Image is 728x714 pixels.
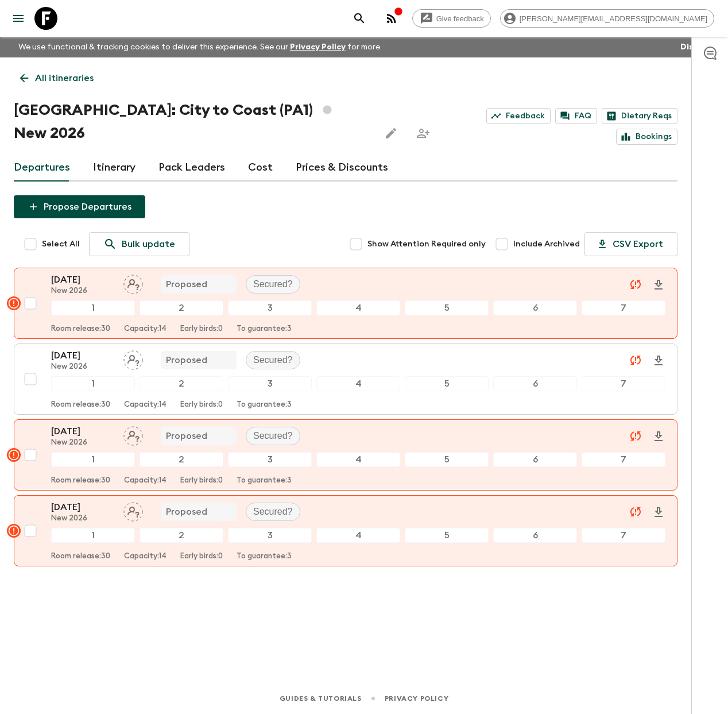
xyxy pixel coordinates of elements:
div: [PERSON_NAME][EMAIL_ADDRESS][DOMAIN_NAME] [500,9,714,28]
button: CSV Export [584,232,677,256]
button: Edit this itinerary [380,122,402,145]
button: Dismiss [677,39,714,55]
a: Bulk update [89,232,189,256]
div: 2 [140,528,223,543]
span: Give feedback [430,14,490,23]
button: search adventures [348,7,371,30]
p: To guarantee: 3 [237,325,292,334]
a: Itinerary [93,154,135,182]
svg: Unable to sync - Check prices and secured [629,277,642,291]
p: Early birds: 0 [180,400,223,410]
div: 6 [493,300,577,315]
p: Early birds: 0 [180,325,223,334]
div: 3 [228,376,312,391]
div: Secured? [246,503,300,521]
p: We use functional & tracking cookies to deliver this experience. See our for more. [14,37,386,57]
p: New 2026 [51,362,114,372]
a: Guides & Tutorials [280,692,362,705]
p: New 2026 [51,287,114,296]
p: Capacity: 14 [124,552,166,561]
div: 6 [493,376,577,391]
a: Feedback [486,108,551,124]
p: Early birds: 0 [180,552,223,561]
button: [DATE]New 2026Assign pack leaderProposedSecured?1234567Room release:30Capacity:14Early birds:0To ... [14,268,677,339]
div: 1 [51,528,135,543]
p: Room release: 30 [51,476,110,485]
div: 7 [582,300,665,315]
p: Proposed [166,353,207,367]
p: Proposed [166,505,207,519]
button: [DATE]New 2026Assign pack leaderProposedSecured?1234567Room release:30Capacity:14Early birds:0To ... [14,344,677,415]
p: Secured? [253,277,293,291]
a: Prices & Discounts [296,154,388,182]
p: [DATE] [51,424,114,438]
a: Departures [14,154,70,182]
div: 5 [405,300,489,315]
p: [DATE] [51,500,114,514]
div: 7 [582,528,665,543]
div: Secured? [246,275,300,294]
p: Capacity: 14 [124,400,166,410]
div: 4 [316,300,400,315]
p: Secured? [253,505,293,519]
h1: [GEOGRAPHIC_DATA]: City to Coast (PA1) New 2026 [14,99,370,145]
p: Secured? [253,429,293,443]
p: Room release: 30 [51,552,110,561]
p: Bulk update [122,237,175,251]
span: [PERSON_NAME][EMAIL_ADDRESS][DOMAIN_NAME] [513,14,714,23]
svg: Download Onboarding [652,430,665,443]
span: Assign pack leader [123,354,143,363]
div: 2 [140,376,223,391]
p: Capacity: 14 [124,476,166,485]
button: Propose Departures [14,195,145,218]
div: 4 [316,376,400,391]
a: Privacy Policy [385,692,448,705]
p: Room release: 30 [51,325,110,334]
div: 2 [140,300,223,315]
svg: Unable to sync - Check prices and secured [629,429,642,443]
a: Dietary Reqs [602,108,677,124]
svg: Download Onboarding [652,505,665,519]
div: 7 [582,376,665,391]
span: Assign pack leader [123,430,143,439]
span: Assign pack leader [123,278,143,287]
div: 3 [228,452,312,467]
div: 2 [140,452,223,467]
div: 3 [228,528,312,543]
div: Secured? [246,351,300,369]
a: FAQ [555,108,597,124]
p: To guarantee: 3 [237,552,292,561]
div: 1 [51,300,135,315]
p: New 2026 [51,514,114,523]
svg: Download Onboarding [652,354,665,368]
p: Capacity: 14 [124,325,166,334]
a: Bookings [616,129,677,145]
div: 3 [228,300,312,315]
p: Secured? [253,353,293,367]
div: 5 [405,528,489,543]
svg: Unable to sync - Check prices and secured [629,353,642,367]
p: To guarantee: 3 [237,476,292,485]
a: Give feedback [412,9,491,28]
button: menu [7,7,30,30]
p: Proposed [166,429,207,443]
p: [DATE] [51,349,114,362]
a: Pack Leaders [158,154,225,182]
span: Select All [42,238,80,250]
div: Secured? [246,427,300,445]
button: [DATE]New 2026Assign pack leaderProposedSecured?1234567Room release:30Capacity:14Early birds:0To ... [14,419,677,491]
p: Proposed [166,277,207,291]
a: All itineraries [14,67,100,90]
a: Privacy Policy [290,43,346,51]
div: 1 [51,452,135,467]
div: 4 [316,528,400,543]
a: Cost [248,154,273,182]
div: 7 [582,452,665,467]
button: [DATE]New 2026Assign pack leaderProposedSecured?1234567Room release:30Capacity:14Early birds:0To ... [14,495,677,566]
span: Share this itinerary [412,122,435,145]
span: Show Attention Required only [367,238,486,250]
div: 4 [316,452,400,467]
div: 6 [493,528,577,543]
span: Assign pack leader [123,505,143,515]
p: Early birds: 0 [180,476,223,485]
